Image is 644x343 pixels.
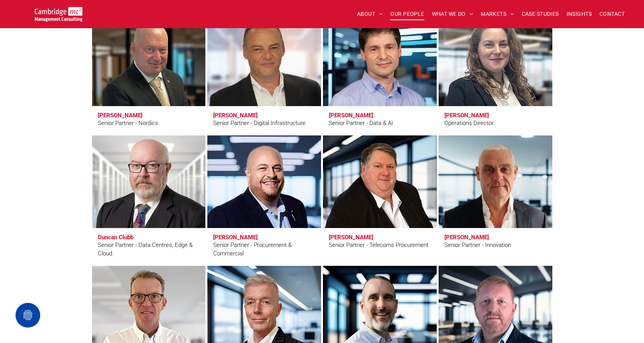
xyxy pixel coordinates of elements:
a: OUR PEOPLE [386,8,428,20]
a: CONTACT [596,8,629,20]
div: Senior Partner - Innovation [444,241,511,250]
h3: [PERSON_NAME] [444,112,489,119]
a: WHAT WE DO [428,8,477,20]
h3: [PERSON_NAME] [213,234,258,241]
a: MARKETS [477,8,518,20]
h3: Duncan Clubb [98,234,133,241]
div: Senior Partner - Data Centres, Edge & Cloud [98,241,200,258]
div: Senior Partner - Digital Infrastructure [213,119,306,128]
img: Go to Homepage [35,7,82,22]
h3: [PERSON_NAME] [98,112,142,119]
a: CASE STUDIES [518,8,563,20]
a: Andy Bax [207,14,321,106]
a: Matt Lawson [439,135,552,228]
div: Senior Partner - Nordics [98,119,158,128]
h3: [PERSON_NAME] [329,112,373,119]
div: Senior Partner - Procurement & Commercial [213,241,315,258]
a: Simon Brueckheimer [323,14,437,106]
div: Senior Partner - Telecoms Procurement [329,241,429,250]
a: Eric Green [323,135,437,228]
a: Duncan Clubb [89,133,209,231]
a: Erling Aronsveen [92,14,206,106]
h3: [PERSON_NAME] [213,112,258,119]
a: Serena Catapano [439,14,552,106]
a: ABOUT [353,8,387,20]
h3: [PERSON_NAME] [444,234,489,241]
a: Andy Everest [207,135,321,228]
a: INSIGHTS [563,8,596,20]
div: Operations Director [444,119,494,128]
h3: [PERSON_NAME] [329,234,373,241]
div: Senior Partner - Data & AI [329,119,393,128]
